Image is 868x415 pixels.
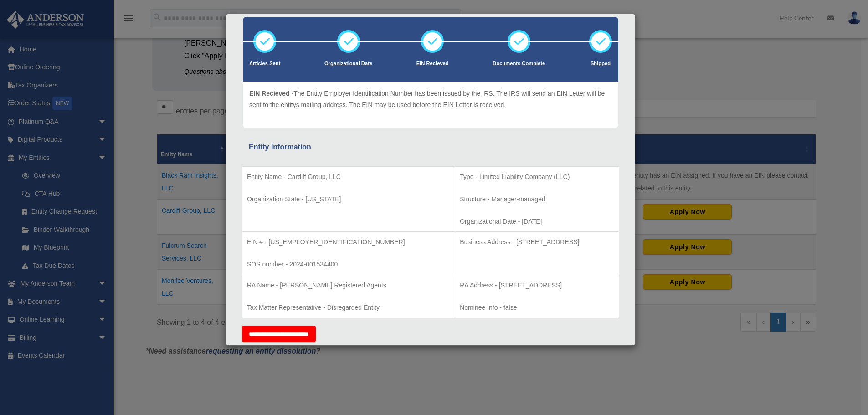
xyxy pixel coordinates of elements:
[460,216,614,227] p: Organizational Date - [DATE]
[416,59,449,68] p: EIN Recieved
[460,194,614,205] p: Structure - Manager-managed
[249,59,280,68] p: Articles Sent
[249,88,612,110] p: The Entity Employer Identification Number has been issued by the IRS. The IRS will send an EIN Le...
[460,302,614,313] p: Nominee Info - false
[249,90,293,97] span: EIN Recieved -
[460,280,614,291] p: RA Address - [STREET_ADDRESS]
[493,59,545,68] p: Documents Complete
[324,59,372,68] p: Organizational Date
[247,259,450,270] p: SOS number - 2024-001534400
[460,236,614,248] p: Business Address - [STREET_ADDRESS]
[249,141,612,154] div: Entity Information
[589,59,612,68] p: Shipped
[247,280,450,291] p: RA Name - [PERSON_NAME] Registered Agents
[247,236,450,248] p: EIN # - [US_EMPLOYER_IDENTIFICATION_NUMBER]
[460,171,614,183] p: Type - Limited Liability Company (LLC)
[247,194,450,205] p: Organization State - [US_STATE]
[247,171,450,183] p: Entity Name - Cardiff Group, LLC
[247,302,450,313] p: Tax Matter Representative - Disregarded Entity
